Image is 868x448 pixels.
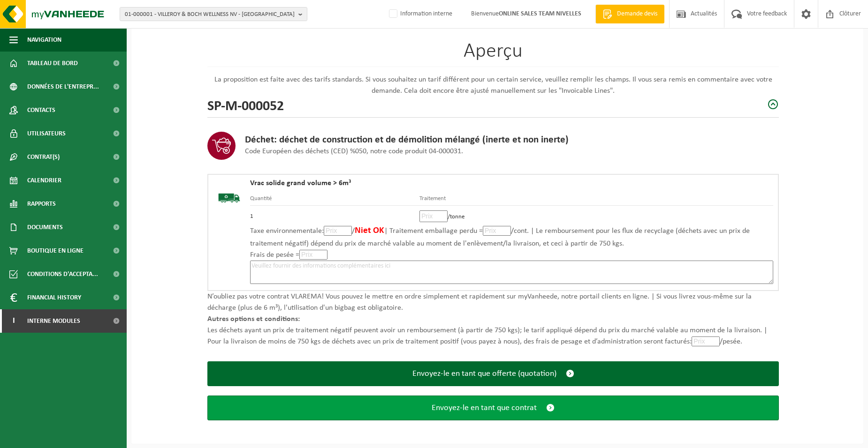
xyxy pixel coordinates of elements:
[595,5,664,23] a: Demande devis
[355,226,384,235] span: Niet OK
[27,28,61,52] span: Navigation
[27,309,80,333] span: Interne modules
[692,336,720,346] input: Prix
[213,179,245,217] img: BL-SO-LV.png
[120,7,307,21] button: 01-000001 - VILLEROY & BOCH WELLNESS NV - [GEOGRAPHIC_DATA]
[27,192,56,216] span: Rapports
[27,75,99,98] span: Données de l'entrepr...
[412,369,556,379] span: Envoyez-le en tant que offerte (quotation)
[27,98,55,122] span: Contacts
[207,291,779,314] p: N’oubliez pas votre contrat VLAREMA! Vous pouvez le mettre en ordre simplement et rapidement sur ...
[419,194,773,206] th: Traitement
[250,249,773,261] p: Frais de pesée =
[27,122,66,145] span: Utilisateurs
[245,134,569,146] h3: Déchet: déchet de construction et de démolition mélangé (inerte et non inerte)
[207,396,779,420] button: Envoyez-le en tant que contrat
[207,41,779,67] h1: Aperçu
[250,206,419,224] td: 1
[499,10,581,17] strong: ONLINE SALES TEAM NIVELLES
[324,226,352,236] input: Prix
[27,286,81,309] span: Financial History
[483,226,511,236] input: Prix
[9,309,18,333] span: I
[27,262,98,286] span: Conditions d'accepta...
[207,361,779,386] button: Envoyez-le en tant que offerte (quotation)
[125,7,295,22] span: 01-000001 - VILLEROY & BOCH WELLNESS NV - [GEOGRAPHIC_DATA]
[207,74,779,97] p: La proposition est faite avec des tarifs standards. Si vous souhaitez un tarif différent pour un ...
[27,239,84,262] span: Boutique en ligne
[27,169,61,192] span: Calendrier
[27,145,60,169] span: Contrat(s)
[250,179,773,187] h4: Vrac solide grand volume > 6m³
[419,210,448,222] input: Prix
[245,146,569,157] p: Code Européen des déchets (CED) %050, notre code produit 04-000031.
[615,9,660,19] span: Demande devis
[207,325,779,347] p: Les déchets ayant un prix de traitement négatif peuvent avoir un remboursement (à partir de 750 k...
[299,250,327,260] input: Prix
[27,216,63,239] span: Documents
[207,97,284,112] h2: SP-M-000052
[387,7,452,21] label: Information interne
[419,206,773,224] td: /tonne
[207,314,779,325] p: Autres options et conditions:
[27,52,78,75] span: Tableau de bord
[432,403,537,413] span: Envoyez-le en tant que contrat
[250,194,419,206] th: Quantité
[250,224,773,249] p: Taxe environnementale: / | Traitement emballage perdu = /cont. | Le remboursement pour les flux d...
